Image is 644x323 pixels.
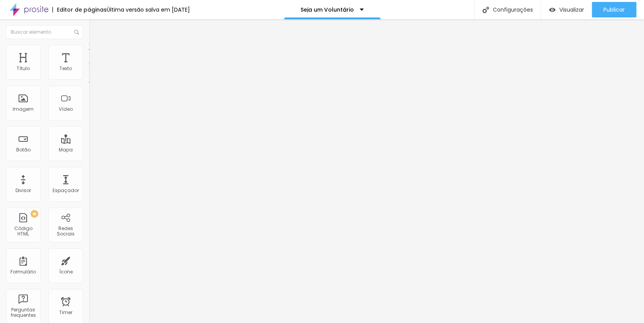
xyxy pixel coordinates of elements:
[482,7,489,13] img: Icone
[6,25,83,39] input: Buscar elemento
[107,7,190,12] div: Última versão salva em [DATE]
[52,7,107,12] div: Editor de páginas
[59,147,73,153] div: Mapa
[59,269,73,275] div: Ícone
[8,226,38,237] div: Código HTML
[16,147,31,153] div: Botão
[8,307,38,318] div: Perguntas frequentes
[15,188,31,193] div: Divisor
[549,7,555,13] img: view-1.svg
[59,107,73,112] div: Vídeo
[53,188,79,193] div: Espaçador
[592,2,636,17] button: Publicar
[17,66,30,71] div: Título
[559,7,584,13] span: Visualizar
[541,2,592,17] button: Visualizar
[603,7,625,13] span: Publicar
[60,66,72,71] div: Texto
[13,107,34,112] div: Imagem
[59,310,72,315] div: Timer
[74,30,79,34] img: Icone
[301,7,354,12] p: Seja um Voluntário
[50,226,81,237] div: Redes Sociais
[10,269,36,275] div: Formulário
